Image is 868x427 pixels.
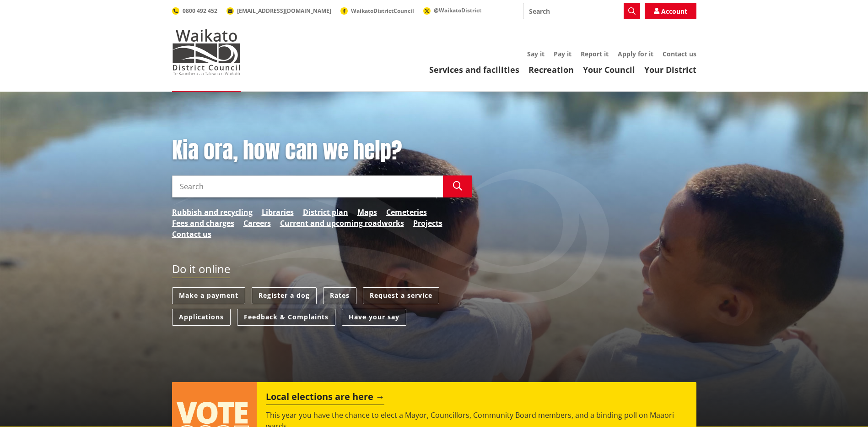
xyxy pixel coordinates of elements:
[172,7,217,15] a: 0800 492 452
[342,309,406,326] a: Have your say
[429,64,519,75] a: Services and facilities
[183,7,217,15] span: 0800 492 452
[386,207,427,218] a: Cemeteries
[340,7,414,15] a: WaikatoDistrictCouncil
[262,207,294,218] a: Libraries
[172,137,472,164] h1: Kia ora, how can we help?
[280,218,404,229] a: Current and upcoming roadworks
[237,309,335,326] a: Feedback & Complaints
[252,287,317,304] a: Register a dog
[581,49,609,58] a: Report it
[172,229,211,240] a: Contact us
[351,7,414,15] span: WaikatoDistrictCouncil
[172,29,241,75] img: Waikato District Council - Te Kaunihera aa Takiwaa o Waikato
[528,64,574,75] a: Recreation
[303,207,348,218] a: District plan
[583,64,635,75] a: Your Council
[523,3,640,19] input: Search input
[423,6,481,14] a: @WaikatoDistrict
[527,49,545,58] a: Say it
[172,218,234,229] a: Fees and charges
[663,49,696,58] a: Contact us
[357,207,377,218] a: Maps
[172,207,253,218] a: Rubbish and recycling
[172,287,245,304] a: Make a payment
[243,218,271,229] a: Careers
[363,287,439,304] a: Request a service
[172,309,231,326] a: Applications
[645,3,696,19] a: Account
[172,263,230,279] h2: Do it online
[554,49,571,58] a: Pay it
[172,175,443,197] input: Search input
[237,7,331,15] span: [EMAIL_ADDRESS][DOMAIN_NAME]
[226,7,331,15] a: [EMAIL_ADDRESS][DOMAIN_NAME]
[413,218,442,229] a: Projects
[266,391,384,405] h2: Local elections are here
[323,287,356,304] a: Rates
[644,64,696,75] a: Your District
[618,49,653,58] a: Apply for it
[434,6,481,14] span: @WaikatoDistrict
